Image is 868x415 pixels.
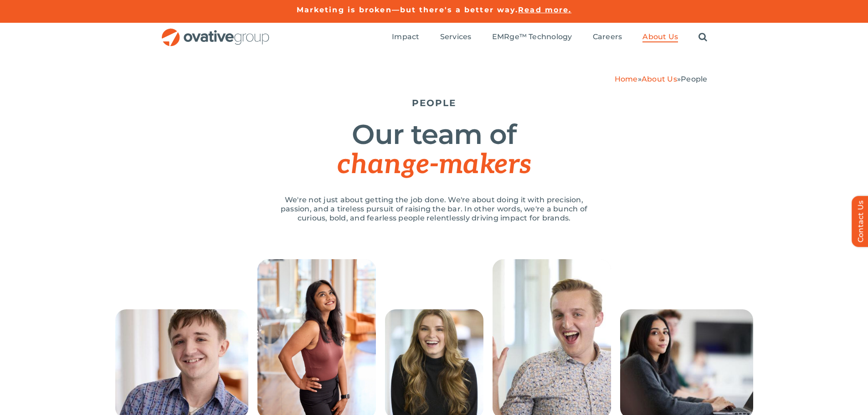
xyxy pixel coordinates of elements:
a: Read more. [518,5,571,14]
span: People [681,75,707,83]
a: Marketing is broken—but there's a better way. [297,5,519,14]
span: About Us [642,32,678,41]
p: We're not just about getting the job done. We're about doing it with precision, passion, and a ti... [270,195,598,223]
span: change-makers [337,149,530,181]
h5: PEOPLE [161,97,708,108]
span: » » [615,75,708,83]
span: Impact [392,32,419,41]
a: Search [699,32,707,42]
a: OG_Full_horizontal_RGB [161,27,270,36]
a: About Us [642,75,677,83]
span: Careers [593,32,622,41]
span: Services [440,32,472,41]
nav: Menu [392,23,707,52]
a: Services [440,32,472,42]
a: Careers [593,32,622,42]
a: Impact [392,32,419,42]
a: Home [615,75,638,83]
span: EMRge™ Technology [492,32,572,41]
a: EMRge™ Technology [492,32,572,42]
a: About Us [642,32,678,42]
h1: Our team of [161,120,708,179]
